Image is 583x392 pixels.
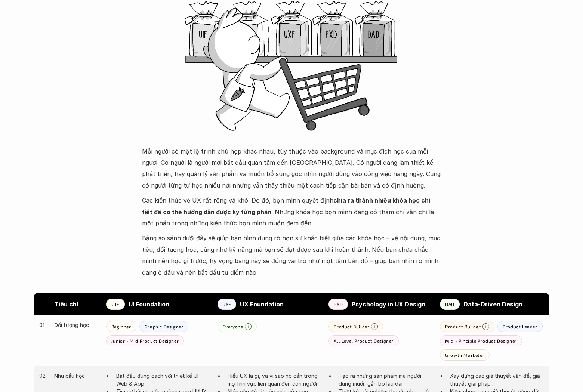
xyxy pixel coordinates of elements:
strong: chia ra thành nhiều khóa học chi tiết để có thể hướng dẫn được kỹ từng phần [142,197,432,215]
p: Đối tượng học [54,321,99,329]
p: Product Builder [334,324,369,329]
p: Graphic Designer [145,324,183,329]
p: Everyone [223,324,243,329]
p: Bắt đầu đúng cách với thiết kế UI Web & App [116,372,210,388]
p: 02 [39,372,47,380]
p: All Level Product Designer [334,338,394,343]
strong: UI Foundation [129,300,169,308]
p: Growth Marketer [445,352,484,358]
p: Xây dựng các giả thuyết vấn đề, giả thuyết giải pháp… [450,372,544,388]
p: Các kiến thức về UX rất rộng và khó. Do đó, bọn mình quyết định . Những khóa học bọn mình đang có... [142,195,441,229]
p: PXD [334,302,343,307]
p: Hiểu UX là gì, và vì sao nó cần trong mọi lĩnh vực liên quan đến con người [228,372,321,388]
p: UXF [222,302,231,307]
p: Product Builder [445,324,481,329]
p: DAD [445,302,454,307]
p: Mỗi người có một lộ trình phù hợp khác nhau, tùy thuộc vào background và mục đích học của mỗi ngư... [142,146,441,191]
strong: Psychology in UX Design [352,300,425,308]
p: Junior - Mid Product Designer [111,338,179,343]
p: Nhu cầu học [54,372,99,380]
p: Tạo ra những sản phẩm mà người dùng muốn gắn bó lâu dài [339,372,432,388]
p: Product Leader [503,324,537,329]
strong: Tiêu chí [54,300,78,308]
p: 01 [39,321,47,329]
p: Beginner [111,324,131,329]
p: Bảng so sánh dưới đây sẽ giúp bạn hình dung rõ hơn sự khác biệt giữa các khóa học – về nội dung, ... [142,232,441,278]
strong: Data-Driven Design [463,300,522,308]
p: UIF [112,302,119,307]
strong: UX Foundation [240,300,284,308]
p: Mid - Pinciple Product Designer [445,338,517,343]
